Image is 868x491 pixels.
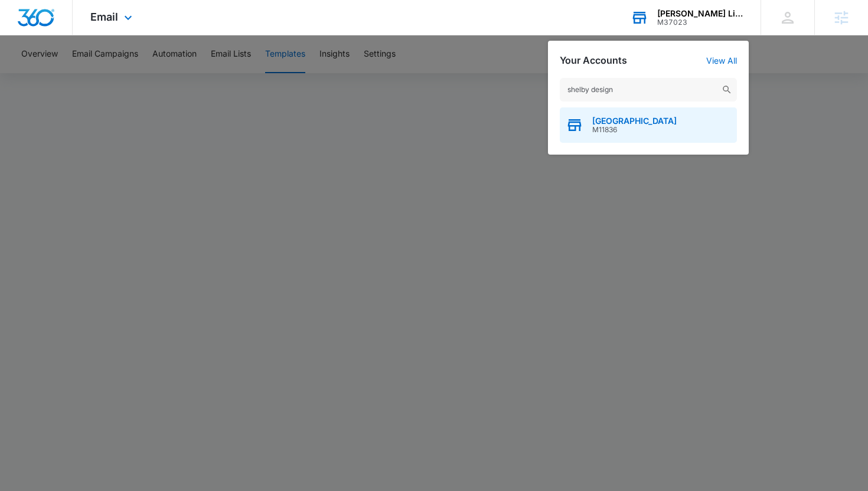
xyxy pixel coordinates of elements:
[706,55,737,66] a: View All
[560,78,737,102] input: Search Accounts
[90,11,118,23] span: Email
[592,126,677,134] span: M11836
[560,107,737,143] button: [GEOGRAPHIC_DATA]M11836
[592,116,677,126] span: [GEOGRAPHIC_DATA]
[560,55,627,66] h2: Your Accounts
[657,18,743,27] div: account id
[657,9,743,18] div: account name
